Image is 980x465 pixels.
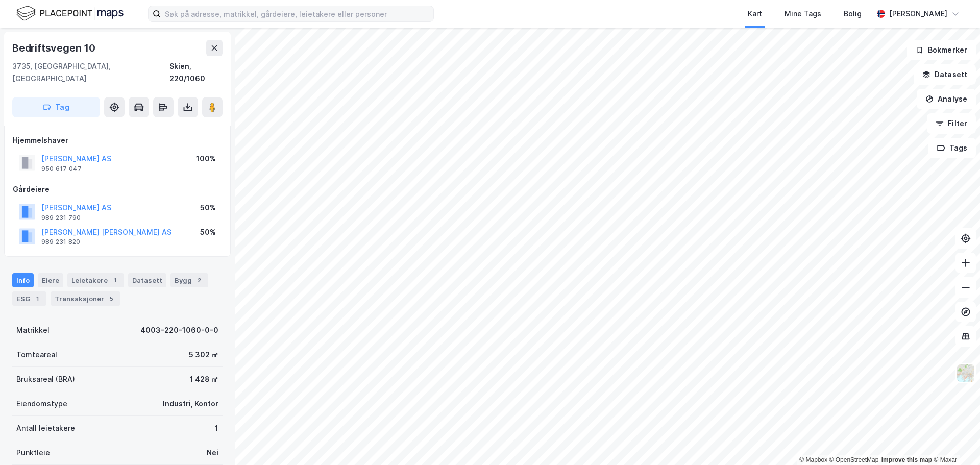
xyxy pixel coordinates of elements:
button: Filter [927,113,976,134]
img: Z [956,363,975,383]
div: 1 [110,275,120,285]
div: ESG [12,291,46,306]
div: Bedriftsvegen 10 [12,40,97,56]
div: [PERSON_NAME] [889,8,947,20]
div: Tomteareal [16,349,57,361]
div: Bolig [844,8,862,20]
div: Datasett [128,273,166,287]
div: Eiendomstype [16,398,67,410]
div: 989 231 790 [41,214,81,222]
div: 1 428 ㎡ [190,373,218,385]
div: 4003-220-1060-0-0 [140,324,218,336]
div: Bygg [170,273,208,287]
div: 950 617 047 [41,165,82,173]
iframe: Chat Widget [929,416,980,465]
div: Nei [207,447,218,459]
div: Leietakere [67,273,124,287]
div: Skien, 220/1060 [169,60,223,85]
div: Bruksareal (BRA) [16,373,75,385]
div: Info [12,273,34,287]
div: Transaksjoner [51,291,120,306]
div: Punktleie [16,447,50,459]
button: Analyse [917,89,976,109]
button: Bokmerker [907,40,976,60]
input: Søk på adresse, matrikkel, gårdeiere, leietakere eller personer [161,6,433,21]
div: 5 [106,293,116,304]
div: 50% [200,202,216,214]
div: 989 231 820 [41,238,80,246]
button: Datasett [914,64,976,85]
a: OpenStreetMap [829,456,879,463]
div: Industri, Kontor [163,398,218,410]
div: Eiere [38,273,63,287]
div: Kart [748,8,762,20]
div: Antall leietakere [16,422,75,434]
div: 1 [32,293,42,304]
a: Improve this map [881,456,932,463]
div: Gårdeiere [13,183,222,195]
div: Mine Tags [785,8,821,20]
div: Matrikkel [16,324,50,336]
div: 2 [194,275,204,285]
a: Mapbox [799,456,827,463]
div: Hjemmelshaver [13,134,222,146]
div: 1 [215,422,218,434]
button: Tags [928,138,976,158]
div: 3735, [GEOGRAPHIC_DATA], [GEOGRAPHIC_DATA] [12,60,169,85]
div: 100% [196,153,216,165]
div: 50% [200,226,216,238]
img: logo.f888ab2527a4732fd821a326f86c7f29.svg [16,5,124,22]
button: Tag [12,97,100,117]
div: 5 302 ㎡ [189,349,218,361]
